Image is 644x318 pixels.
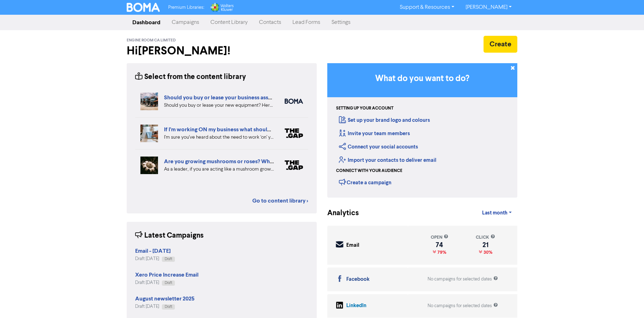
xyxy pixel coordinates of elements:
[346,276,370,284] div: Facebook
[127,38,176,43] span: Engine Room CA Limited
[127,15,166,29] a: Dashboard
[164,166,274,173] div: As a leader, if you are acting like a mushroom grower you’re unlikely to have a clear plan yourse...
[164,158,386,165] a: Are you growing mushrooms or roses? Why you should lead like a gardener, not a grower
[135,249,171,254] a: Email - [DATE]
[436,250,446,255] span: 79%
[285,128,303,138] img: thegap
[339,177,391,187] div: Create a campaign
[135,295,195,302] strong: August newsletter 2025
[285,99,303,104] img: boma_accounting
[346,302,366,310] div: LinkedIn
[336,105,393,112] div: Setting up your account
[339,130,410,137] a: Invite your team members
[135,256,175,262] div: Draft [DATE]
[338,74,507,84] h3: What do you want to do?
[205,15,253,29] a: Content Library
[252,197,308,205] a: Go to content library >
[164,102,274,109] div: Should you buy or lease your new equipment? Here are some pros and cons of each. We also can revi...
[168,5,204,10] span: Premium Libraries:
[135,72,246,82] div: Select from the content library
[165,281,172,285] span: Draft
[287,15,326,29] a: Lead Forms
[339,144,418,150] a: Connect your social accounts
[476,206,517,220] a: Last month
[165,257,172,261] span: Draft
[428,303,498,309] div: No campaigns for selected dates
[135,279,198,286] div: Draft [DATE]
[326,15,356,29] a: Settings
[609,284,644,318] iframe: Chat Widget
[135,247,171,254] strong: Email - [DATE]
[428,276,498,283] div: No campaigns for selected dates
[431,242,448,248] div: 74
[339,157,436,164] a: Import your contacts to deliver email
[431,234,448,241] div: open
[210,3,234,12] img: Wolters Kluwer
[135,303,195,310] div: Draft [DATE]
[135,230,204,241] div: Latest Campaigns
[165,305,172,309] span: Draft
[394,2,460,13] a: Support & Resources
[135,296,195,302] a: August newsletter 2025
[164,126,299,133] a: If I’m working ON my business what should I be doing?
[127,3,160,12] img: BOMA Logo
[166,15,205,29] a: Campaigns
[476,242,495,248] div: 21
[482,210,507,216] span: Last month
[339,117,430,124] a: Set up your brand logo and colours
[327,208,350,219] div: Analytics
[476,234,495,241] div: click
[253,15,287,29] a: Contacts
[484,36,517,53] button: Create
[164,94,278,101] a: Should you buy or lease your business assets?
[285,160,303,170] img: thegap
[135,272,198,278] a: Xero Price Increase Email
[482,250,492,255] span: 30%
[460,2,517,13] a: [PERSON_NAME]
[135,271,198,278] strong: Xero Price Increase Email
[346,241,359,250] div: Email
[164,134,274,141] div: I’m sure you’ve heard about the need to work ‘on’ your business as well as working ‘in’ your busi...
[127,44,317,58] h2: Hi [PERSON_NAME] !
[327,63,517,198] div: Getting Started in BOMA
[336,168,402,174] div: Connect with your audience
